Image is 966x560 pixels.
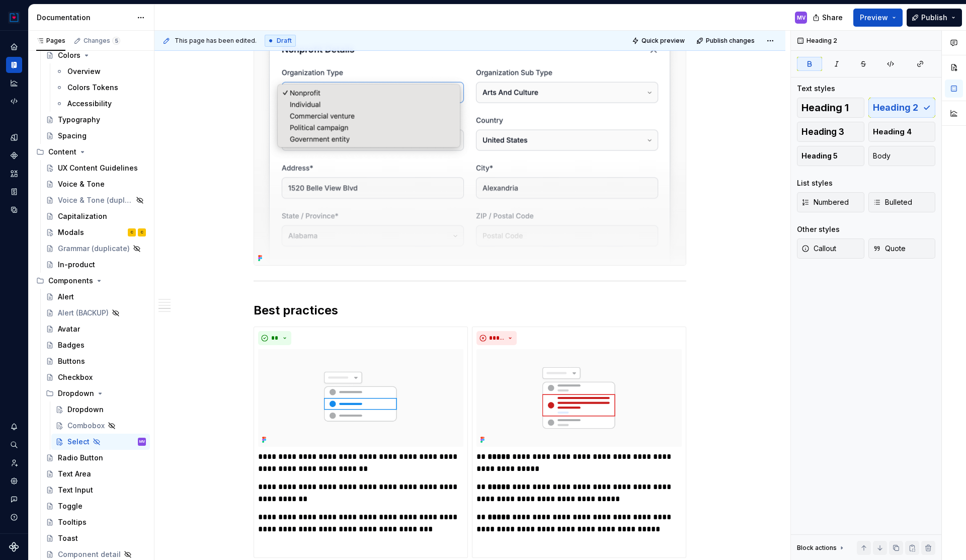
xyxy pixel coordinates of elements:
span: Publish changes [706,37,755,45]
a: In-product [42,257,150,273]
button: Quick preview [629,34,689,48]
div: Typography [58,115,100,125]
div: Storybook stories [6,184,22,200]
div: Checkbox [58,372,93,382]
button: Body [868,146,936,166]
span: Preview [860,13,888,23]
div: Assets [6,166,22,182]
button: Heading 3 [797,122,864,142]
button: Heading 1 [797,98,864,118]
div: Notifications [6,419,22,435]
div: Radio Button [58,453,103,463]
div: Components [48,276,93,286]
a: Accessibility [51,96,150,112]
div: Text Input [58,485,93,495]
div: Colors Tokens [67,83,118,93]
a: Text Input [42,482,150,498]
div: C [131,227,133,237]
div: Text styles [797,84,835,94]
div: Components [32,273,150,289]
a: Alert (BACKUP) [42,305,150,321]
span: Heading 5 [801,151,838,161]
img: 17077652-375b-4f2c-92b0-528c72b71ea0.png [8,12,20,24]
a: Analytics [6,75,22,91]
div: Capitalization [58,211,107,221]
div: Modals [58,227,84,237]
a: Settings [6,473,22,489]
div: Alert [58,292,74,302]
span: Quote [873,244,906,254]
a: Home [6,39,22,55]
a: Colors Tokens [51,79,150,96]
div: Combobox [67,421,105,431]
span: 5 [112,37,120,45]
a: Components [6,147,22,164]
div: Code automation [6,93,22,109]
div: Alert (BACKUP) [58,308,109,318]
a: Tooltips [42,514,150,530]
div: C [141,227,143,237]
div: Documentation [37,13,132,23]
div: Changes [84,37,120,45]
div: Buttons [58,356,85,366]
div: Dropdown [58,388,94,398]
span: Heading 4 [873,127,912,137]
span: Heading 1 [801,103,849,113]
div: Voice & Tone (duplicate) [58,195,133,205]
a: Invite team [6,455,22,471]
a: UX Content Guidelines [42,160,150,176]
a: Buttons [42,353,150,369]
button: Contact support [6,491,22,507]
a: Voice & Tone (duplicate) [42,192,150,208]
div: Overview [67,66,101,76]
div: Dropdown [42,385,150,402]
span: This page has been edited. [175,37,257,45]
div: MV [139,437,145,447]
div: Pages [36,37,65,45]
span: Draft [277,37,292,45]
a: Spacing [42,128,150,144]
button: Numbered [797,192,864,212]
div: MV [797,14,806,22]
a: Combobox [51,418,150,434]
button: Quote [868,238,936,259]
span: Numbered [801,197,849,207]
div: List styles [797,178,833,188]
button: Heading 4 [868,122,936,142]
button: Search ⌘K [6,437,22,453]
div: Voice & Tone [58,179,105,189]
span: Heading 3 [801,127,844,137]
div: Select [67,437,90,447]
a: Text Area [42,466,150,482]
a: Toggle [42,498,150,514]
span: Quick preview [641,37,685,45]
a: Typography [42,112,150,128]
img: 6882841e-38fe-4190-9b3d-1f922c5cffe8.png [254,15,686,265]
span: Publish [921,13,947,23]
a: Data sources [6,202,22,218]
a: Avatar [42,321,150,337]
a: Grammar (duplicate) [42,241,150,257]
svg: Supernova Logo [9,542,19,552]
div: Grammar (duplicate) [58,244,130,254]
a: Design tokens [6,129,22,145]
span: Bulleted [873,197,912,207]
a: Capitalization [42,208,150,224]
img: 4401b928-021b-4664-bd18-c19aa4ba42ca.png [258,349,463,447]
strong: Best practices [254,303,338,317]
a: Badges [42,337,150,353]
a: Documentation [6,57,22,73]
div: Dropdown [67,405,104,415]
button: Bulleted [868,192,936,212]
div: UX Content Guidelines [58,163,138,173]
div: Block actions [797,544,837,552]
div: Content [32,144,150,160]
span: Callout [801,244,836,254]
